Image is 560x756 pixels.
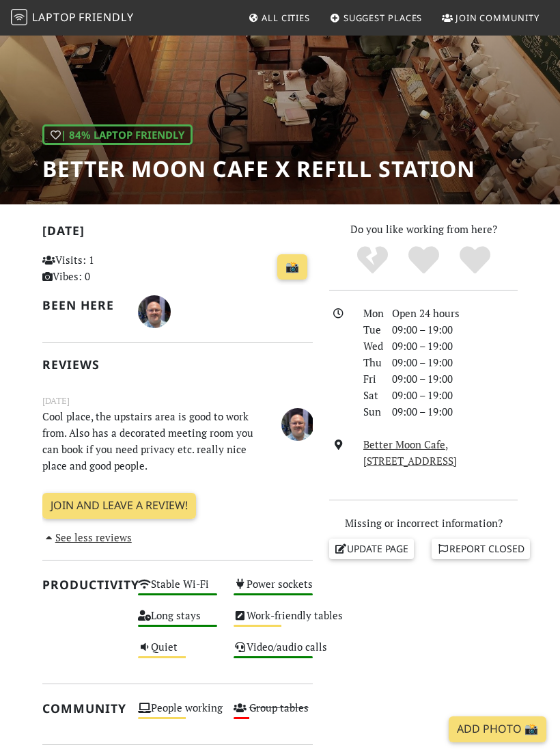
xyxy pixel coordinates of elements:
span: Tony Dehnke [281,416,314,430]
div: Yes [398,245,449,275]
div: Open 24 hours [384,305,526,321]
h2: [DATE] [42,224,313,243]
a: See less reviews [42,530,132,544]
div: Video/audio calls [225,638,321,669]
span: All Cities [262,12,310,24]
p: Visits: 1 Vibes: 0 [42,252,122,284]
span: Laptop [32,10,76,25]
h1: Better Moon cafe x Refill Station [42,156,475,182]
div: Thu [355,354,384,370]
div: Sat [355,387,384,403]
a: Report closed [432,539,530,559]
div: Long stays [130,606,225,638]
img: 1785-tony.jpg [281,408,314,441]
div: 09:00 – 19:00 [384,354,526,370]
div: Fri [355,370,384,387]
h2: Productivity [42,578,122,592]
img: LaptopFriendly [11,9,27,25]
a: Better Moon Cafe, [STREET_ADDRESS] [363,437,457,468]
a: LaptopFriendly LaptopFriendly [11,6,134,30]
small: [DATE] [34,394,321,408]
a: 📸 [277,254,307,280]
span: Tony Dehnke [138,303,171,316]
div: Quiet [130,638,225,669]
a: Join Community [436,5,545,30]
p: Missing or incorrect information? [329,515,518,531]
span: Suggest Places [344,12,423,24]
div: 09:00 – 19:00 [384,403,526,420]
div: No [347,245,398,275]
div: Sun [355,403,384,420]
div: 09:00 – 19:00 [384,321,526,338]
h2: Community [42,701,122,716]
h2: Been here [42,298,122,312]
div: Tue [355,321,384,338]
a: Update page [329,539,414,559]
p: Do you like working from here? [329,221,518,237]
div: 09:00 – 19:00 [384,387,526,403]
a: Join and leave a review! [42,493,196,519]
h2: Reviews [42,357,313,372]
span: Join Community [456,12,540,24]
div: People working [130,699,225,730]
s: Group tables [249,701,309,714]
div: Work-friendly tables [225,606,321,638]
div: Mon [355,305,384,321]
div: Stable Wi-Fi [130,575,225,606]
a: All Cities [242,5,316,30]
div: Wed [355,338,384,354]
a: Suggest Places [324,5,428,30]
div: 09:00 – 19:00 [384,338,526,354]
div: | 84% Laptop Friendly [42,124,193,145]
span: Friendly [79,10,133,25]
div: Definitely! [449,245,501,275]
p: Cool place, the upstairs area is good to work from. Also has a decorated meeting room you can boo... [34,408,273,474]
div: 09:00 – 19:00 [384,370,526,387]
img: 1785-tony.jpg [138,295,171,328]
div: Power sockets [225,575,321,606]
